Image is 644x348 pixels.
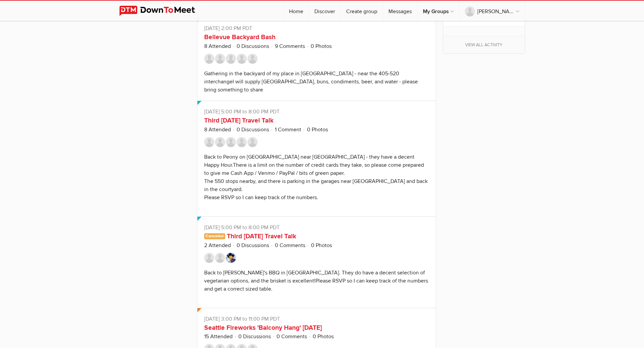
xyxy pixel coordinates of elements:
a: 0 Discussions [237,43,269,50]
a: 1 Comment [275,126,301,133]
img: AaronN [237,54,247,64]
a: 0 Photos [311,43,332,50]
a: Create group [341,1,383,21]
img: Ralph [226,137,236,147]
img: Jacob M [204,253,214,263]
a: Seattle Fireworks 'Balcony Hang' [DATE] [204,324,322,332]
img: TanyaZ [247,54,258,64]
a: 8 Attended [204,43,231,50]
img: Rick Choi (buschoi) [237,137,247,147]
img: DownToMeet [119,6,206,16]
a: 0 Discussions [238,333,271,340]
a: 0 Comments [277,333,307,340]
a: 15 Attended [204,333,233,340]
span: Canceled [204,233,225,239]
p: [DATE] 2:00 PM PDT [204,24,429,32]
p: [DATE] 3:00 PM to 11:00 PM PDT [204,315,429,323]
img: TheRealCho [226,54,236,64]
img: mark en [204,54,214,64]
a: Bellevue Backyard Bash [204,33,276,41]
a: My Groups [418,1,459,21]
a: Home [284,1,309,21]
a: 0 Photos [313,333,334,340]
a: 0 Discussions [237,126,269,133]
img: Alessandro [204,137,214,147]
div: Back to Peony on [GEOGRAPHIC_DATA] near [GEOGRAPHIC_DATA] - they have a decent Happy Hour.There i... [204,154,428,209]
a: 8 Attended [204,126,231,133]
a: 2 Attended [204,242,231,249]
a: Discover [309,1,340,21]
a: 9 Comments [275,43,305,50]
p: [DATE] 5:00 PM to 8:00 PM PDT [204,223,429,232]
a: Messages [383,1,417,21]
p: [DATE] 5:00 PM to 8:00 PM PDT [204,108,429,116]
a: 0 Comments [275,242,305,249]
a: Third [DATE] Travel Talk [227,232,296,240]
img: Shop R J [215,137,225,147]
a: 0 Discussions [237,242,269,249]
img: Dawn P [215,253,225,263]
a: View all activity [443,36,525,53]
a: [PERSON_NAME] [459,1,525,21]
img: RomeoWalter [215,54,225,64]
div: Back to [PERSON_NAME]'s BBQ in [GEOGRAPHIC_DATA]. They do have a decent selection of vegetarian o... [204,269,428,300]
a: 0 Photos [311,242,332,249]
img: AaronN [247,137,258,147]
div: Gathering in the backyard of my place in [GEOGRAPHIC_DATA] - near the 405-520 interchangeI will s... [204,70,418,93]
a: Third [DATE] Travel Talk [204,116,273,125]
a: 0 Photos [307,126,328,133]
img: Dave Nuttall [226,253,236,263]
